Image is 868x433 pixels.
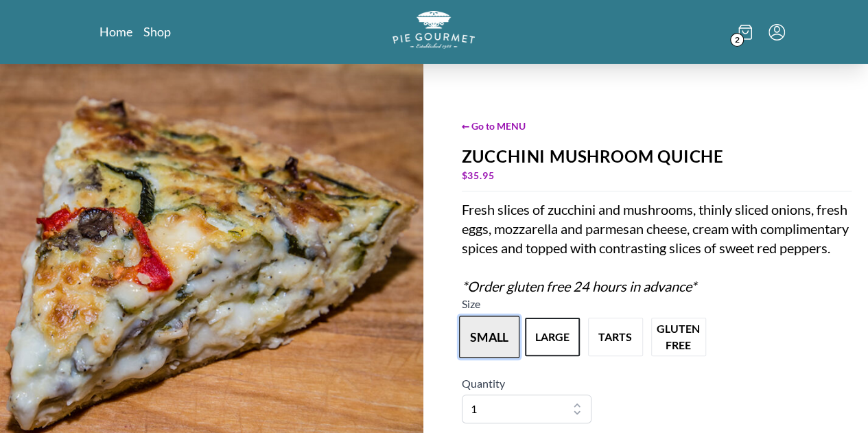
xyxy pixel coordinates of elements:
[462,395,592,423] select: Quantity
[769,24,785,40] button: Menu
[462,377,505,390] span: Quantity
[462,147,852,166] div: Zucchini Mushroom Quiche
[525,318,580,356] button: Variant Swatch
[462,297,480,310] span: Size
[99,23,132,40] a: Home
[588,318,643,356] button: Variant Swatch
[392,11,475,53] a: Logo
[459,316,519,358] button: Variant Swatch
[462,119,852,133] span: ← Go to MENU
[462,166,852,185] div: $ 35.95
[651,318,706,356] button: Variant Swatch
[730,33,744,47] span: 2
[462,278,696,294] em: *Order gluten free 24 hours in advance*
[392,11,475,49] img: logo
[462,200,852,296] div: Fresh slices of zucchini and mushrooms, thinly sliced onions, fresh eggs, mozzarella and parmesan...
[143,23,171,40] a: Shop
